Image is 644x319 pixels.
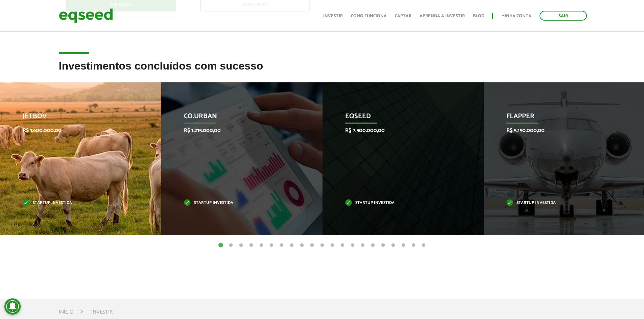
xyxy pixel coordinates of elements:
button: 2 of 21 [228,242,234,249]
p: Co.Urban [184,112,290,124]
a: Aprenda a investir [420,14,465,18]
p: Startup investida [184,201,290,205]
a: Como funciona [351,14,387,18]
a: Blog [473,14,484,18]
p: EqSeed [345,112,451,124]
p: R$ 5.150.000,00 [506,127,612,134]
a: Início [59,310,74,315]
button: 20 of 21 [410,242,417,249]
p: R$ 7.500.000,00 [345,127,451,134]
a: Investir [323,14,343,18]
button: 13 of 21 [339,242,346,249]
button: 21 of 21 [420,242,427,249]
button: 15 of 21 [359,242,366,249]
button: 7 of 21 [278,242,285,249]
p: Flapper [506,112,612,124]
p: Startup investida [506,201,612,205]
p: Startup investida [345,201,451,205]
p: R$ 1.215.000,00 [184,127,290,134]
button: 14 of 21 [349,242,356,249]
p: Startup investida [23,201,128,205]
button: 6 of 21 [268,242,275,249]
p: JetBov [23,112,128,124]
button: 17 of 21 [380,242,386,249]
button: 16 of 21 [369,242,376,249]
li: Investir [91,308,113,317]
a: Sair [540,11,587,21]
p: R$ 1.600.000,00 [23,127,128,134]
button: 10 of 21 [309,242,315,249]
button: 8 of 21 [288,242,295,249]
button: 19 of 21 [400,242,407,249]
button: 3 of 21 [238,242,244,249]
h2: Investimentos concluídos com sucesso [59,60,586,82]
button: 18 of 21 [390,242,397,249]
a: Minha conta [501,14,531,18]
button: 1 of 21 [217,242,224,249]
button: 5 of 21 [258,242,265,249]
button: 9 of 21 [299,242,305,249]
button: 12 of 21 [329,242,336,249]
button: 11 of 21 [319,242,326,249]
button: 4 of 21 [248,242,255,249]
img: EqSeed [59,7,113,25]
a: Captar [395,14,411,18]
